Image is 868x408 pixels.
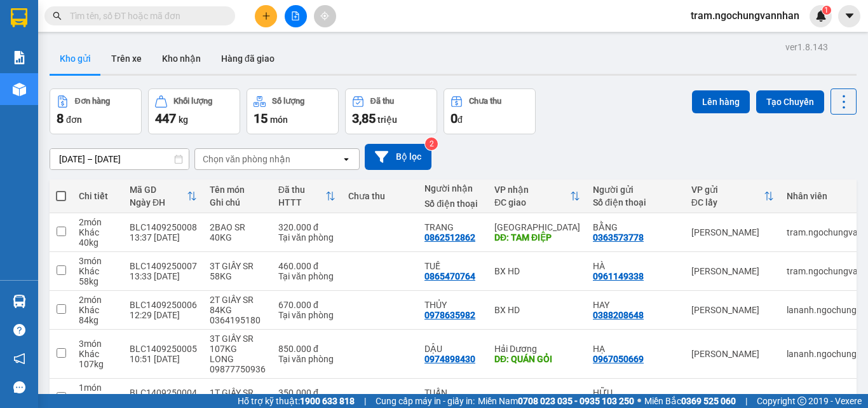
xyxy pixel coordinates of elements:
[210,197,266,208] div: Ghi chú
[130,354,197,364] div: 10:51 [DATE]
[352,111,376,126] span: 3,85
[13,295,26,308] img: warehouse-icon
[255,5,277,27] button: plus
[593,344,679,354] div: HẠ
[691,393,774,403] div: [PERSON_NAME]
[278,310,336,320] div: Tại văn phòng
[494,232,580,243] div: DĐ: TAM ĐIỆP
[844,10,855,22] span: caret-down
[130,222,197,232] div: BLC1409250008
[593,222,679,232] div: BẰNG
[691,227,774,237] div: [PERSON_NAME]
[291,11,300,20] span: file-add
[278,232,336,243] div: Tại văn phòng
[247,88,339,134] button: Số lượng15món
[345,88,437,134] button: Đã thu3,85 triệu
[478,394,634,408] span: Miền Nam
[57,111,64,126] span: 8
[79,191,117,201] div: Chi tiết
[278,388,336,398] div: 350.000 đ
[424,183,482,193] div: Người nhận
[469,97,501,106] div: Chưa thu
[424,388,482,398] div: TUẤN
[494,185,570,195] div: VP nhận
[593,197,679,208] div: Số điện thoại
[424,222,482,232] div: TRANG
[488,179,587,213] th: Toggle SortBy
[424,232,475,243] div: 0862512862
[203,153,290,165] div: Chọn văn phòng nhận
[79,315,117,325] div: 84 kg
[79,393,117,403] div: Khác
[130,185,187,195] div: Mã GD
[79,295,117,305] div: 2 món
[691,197,764,208] div: ĐC lấy
[424,300,482,310] div: THỦY
[238,394,355,408] span: Hỗ trợ kỹ thuật:
[518,396,634,406] strong: 0708 023 035 - 0935 103 250
[681,8,810,24] span: tram.ngochungvannhan
[155,111,176,126] span: 447
[272,179,342,213] th: Toggle SortBy
[130,261,197,271] div: BLC1409250007
[50,88,142,134] button: Đơn hàng8đơn
[13,353,25,365] span: notification
[424,271,475,281] div: 0865470764
[278,271,336,281] div: Tại văn phòng
[53,11,62,20] span: search
[691,305,774,315] div: [PERSON_NAME]
[494,393,580,403] div: BX HD
[424,261,482,271] div: TUẾ
[50,43,101,74] button: Kho gửi
[79,383,117,393] div: 1 món
[79,266,117,276] div: Khác
[278,222,336,232] div: 320.000 đ
[130,271,197,281] div: 13:33 [DATE]
[278,197,325,208] div: HTTT
[148,88,240,134] button: Khối lượng447kg
[691,349,774,359] div: [PERSON_NAME]
[494,305,580,315] div: BX HD
[320,11,329,20] span: aim
[593,232,644,243] div: 0363573778
[278,344,336,354] div: 850.000 đ
[79,339,117,349] div: 3 món
[285,5,307,27] button: file-add
[66,115,82,125] span: đơn
[424,344,482,354] div: DẬU
[79,276,117,286] div: 58 kg
[451,111,458,126] span: 0
[210,388,266,408] div: 1T GIẤY SR 44KG
[685,179,780,213] th: Toggle SortBy
[797,397,806,405] span: copyright
[278,300,336,310] div: 670.000 đ
[79,237,117,248] div: 40 kg
[13,324,25,336] span: question-circle
[13,51,26,64] img: solution-icon
[173,97,212,106] div: Khối lượng
[824,6,829,15] span: 1
[314,5,336,27] button: aim
[785,40,828,54] div: ver 1.8.143
[123,179,203,213] th: Toggle SortBy
[130,388,197,398] div: BLC1409250004
[494,222,580,232] div: [GEOGRAPHIC_DATA]
[211,43,285,74] button: Hàng đã giao
[376,394,475,408] span: Cung cấp máy in - giấy in:
[130,344,197,354] div: BLC1409250005
[278,185,325,195] div: Đã thu
[494,197,570,208] div: ĐC giao
[11,8,27,27] img: logo-vxr
[593,261,679,271] div: HÀ
[593,271,644,281] div: 0961149338
[50,149,189,169] input: Select a date range.
[210,334,266,354] div: 3T GIẤY SR 107KG
[364,394,366,408] span: |
[13,83,26,96] img: warehouse-icon
[593,310,644,320] div: 0388208648
[593,300,679,310] div: HAY
[691,185,764,195] div: VP gửi
[262,11,271,20] span: plus
[681,396,736,406] strong: 0369 525 060
[210,261,266,281] div: 3T GIẤY SR 58KG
